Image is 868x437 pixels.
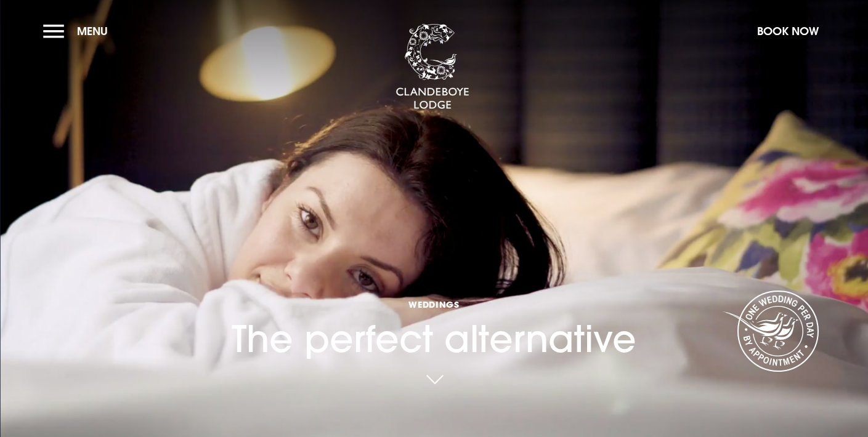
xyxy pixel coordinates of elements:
[43,18,114,44] button: Menu
[77,24,108,38] span: Menu
[395,24,469,110] img: Clandeboye Lodge
[751,18,825,44] button: Book Now
[232,299,636,310] span: Weddings
[232,244,636,361] h1: The perfect alternative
